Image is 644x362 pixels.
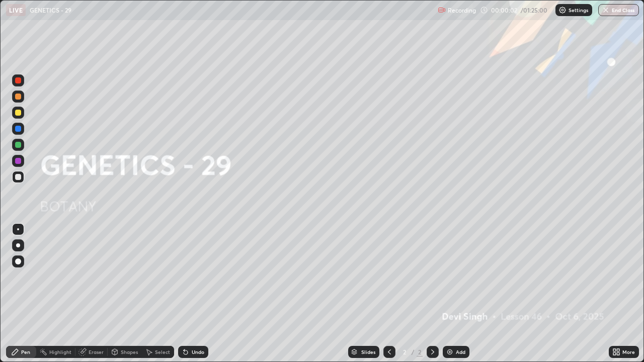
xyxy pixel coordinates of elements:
div: 2 [399,349,410,355]
img: add-slide-button [446,348,454,356]
div: Slides [361,349,375,354]
button: End Class [598,4,639,16]
p: GENETICS - 29 [30,6,71,14]
div: Shapes [121,349,138,354]
p: LIVE [9,6,23,14]
img: class-settings-icons [558,6,567,14]
div: Pen [21,349,30,354]
img: end-class-cross [602,6,610,14]
p: Settings [569,8,588,13]
div: More [622,349,635,354]
div: Highlight [49,349,71,354]
p: Recording [448,7,476,14]
div: / [412,349,415,355]
img: recording.375f2c34.svg [438,6,446,14]
div: Undo [192,349,204,354]
div: Add [456,349,465,354]
div: Eraser [89,349,104,354]
div: 2 [417,347,423,356]
div: Select [155,349,170,354]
